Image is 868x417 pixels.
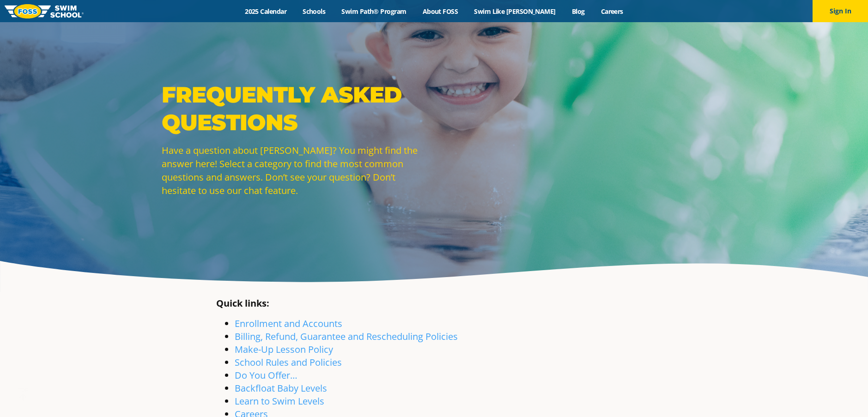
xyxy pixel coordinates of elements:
[235,369,297,381] a: Do You Offer…
[235,343,333,356] a: Make-Up Lesson Policy
[295,7,334,16] a: Schools
[237,7,295,16] a: 2025 Calendar
[235,395,324,407] a: Learn to Swim Levels
[564,7,593,16] a: Blog
[235,356,342,369] a: School Rules and Policies
[18,387,29,401] div: TOP
[334,7,414,16] a: Swim Path® Program
[162,81,430,136] p: Frequently Asked Questions
[414,7,466,16] a: About FOSS
[235,382,327,394] a: Backfloat Baby Levels
[5,4,84,18] img: FOSS Swim School Logo
[216,297,269,309] strong: Quick links:
[235,330,458,343] a: Billing, Refund, Guarantee and Rescheduling Policies
[466,7,564,16] a: Swim Like [PERSON_NAME]
[162,144,430,197] p: Have a question about [PERSON_NAME]? You might find the answer here! Select a category to find th...
[235,317,342,330] a: Enrollment and Accounts
[593,7,631,16] a: Careers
